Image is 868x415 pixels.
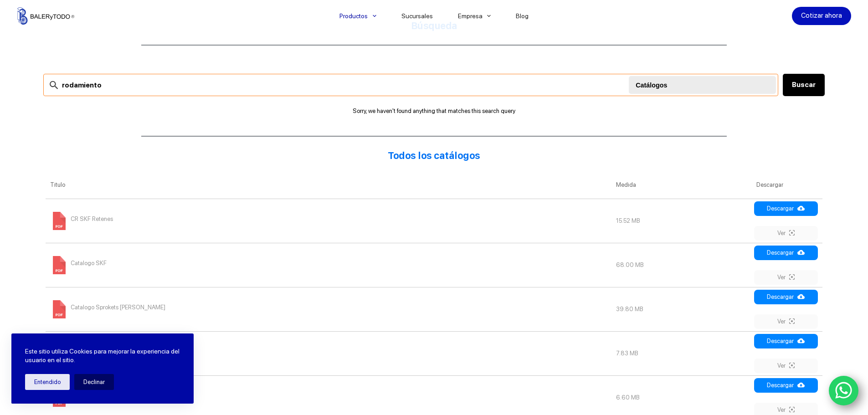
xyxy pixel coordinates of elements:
a: Descargar [754,378,818,393]
a: Catalogo SKF [50,261,107,268]
a: Ver [754,270,818,285]
a: Ver [754,226,818,241]
a: Ver [754,314,818,329]
td: 7.83 MB [611,331,751,375]
input: Search files... [43,74,778,96]
span: Catalogo Sprokets [PERSON_NAME] [71,300,165,315]
img: Balerytodo [17,7,74,25]
td: 15.52 MB [611,199,751,243]
th: Medida [611,171,751,199]
th: Titulo [46,171,611,199]
a: Descargar [754,201,818,216]
span: Catalogo SKF [71,256,107,271]
button: Entendido [25,374,70,390]
p: Sorry, we haven't found anything that matches this search query [43,108,825,114]
td: 68.00 MB [611,243,751,287]
button: Declinar [74,374,114,390]
a: Cotizar ahora [792,7,851,25]
button: Buscar [783,74,825,96]
a: CR SKF Retenes [50,217,113,224]
a: Descargar [754,246,818,260]
p: Este sitio utiliza Cookies para mejorar la experiencia del usuario en el sitio. [25,347,180,365]
strong: Todos los catálogos [388,150,480,161]
span: CR SKF Retenes [71,212,113,226]
a: Descargar [754,334,818,348]
td: 39.80 MB [611,287,751,331]
th: Descargar [752,171,822,199]
a: Catalogo Sprokets [PERSON_NAME] [50,306,165,313]
a: WhatsApp [829,376,859,406]
img: search-24.svg [48,79,60,91]
a: Ver [754,359,818,373]
a: Descargar [754,290,818,304]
